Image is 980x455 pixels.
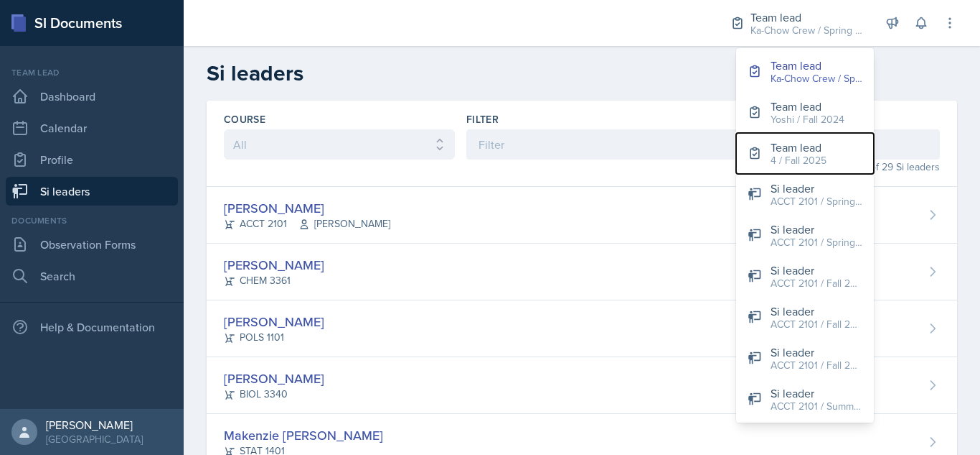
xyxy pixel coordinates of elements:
button: Si leader ACCT 2101 / Spring 2025 [736,215,874,256]
a: Profile [6,145,178,174]
div: Ka-Chow Crew / Spring 2025 [750,23,865,38]
a: [PERSON_NAME] BIOL 3340 [207,357,957,414]
div: Yoshi / Fall 2024 [771,112,844,127]
a: [PERSON_NAME] ACCT 2101[PERSON_NAME] [207,187,957,244]
div: ACCT 2101 / Summer 2024 [771,399,862,414]
div: CHEM 3361 [224,273,324,288]
div: POLS 1101 [224,330,324,345]
div: Team lead [771,98,844,115]
label: Filter [466,112,499,127]
div: [PERSON_NAME] [224,369,324,388]
button: Team lead 4 / Fall 2025 [736,133,874,174]
div: ACCT 2101 / Fall 2025 [771,358,862,373]
div: Si leader [771,303,862,320]
div: BIOL 3340 [224,387,324,402]
div: Documents [6,214,178,227]
div: Si leader [771,385,862,402]
div: Team lead [771,57,862,74]
a: Observation Forms [6,230,178,259]
div: [PERSON_NAME] [224,312,324,331]
div: Makenzie [PERSON_NAME] [224,426,383,445]
div: [PERSON_NAME] [224,255,324,275]
div: Si leader [771,344,862,361]
button: Team lead Ka-Chow Crew / Spring 2025 [736,51,874,92]
div: [GEOGRAPHIC_DATA] [46,432,143,446]
div: Team lead [771,139,826,156]
a: Search [6,262,178,290]
div: Si leader [771,221,862,238]
button: Si leader ACCT 2101 / Fall 2025 [736,338,874,379]
div: [PERSON_NAME] [224,198,390,218]
a: [PERSON_NAME] POLS 1101 [207,300,957,357]
div: ACCT 2101 [224,216,390,231]
button: Si leader ACCT 2101 / Spring 2024 [736,174,874,215]
div: Si leader [771,262,862,279]
div: Ka-Chow Crew / Spring 2025 [771,71,862,86]
div: Team lead [6,66,178,79]
a: Calendar [6,114,178,142]
input: Filter [466,129,940,160]
span: [PERSON_NAME] [298,216,390,231]
label: Course [224,112,265,127]
button: Si leader ACCT 2101 / Fall 2024 [736,256,874,297]
a: Dashboard [6,82,178,111]
div: Si leader [771,180,862,197]
div: Team lead [750,9,865,26]
div: 4 / Fall 2025 [771,153,826,168]
h2: Si leaders [207,60,957,86]
div: ACCT 2101 / Fall 2023 [771,317,862,332]
div: [PERSON_NAME] [46,418,143,432]
div: ACCT 2101 / Spring 2025 [771,235,862,250]
div: Showing 29 of 29 Si leaders [466,160,940,175]
button: Team lead Yoshi / Fall 2024 [736,92,874,133]
div: ACCT 2101 / Fall 2024 [771,276,862,291]
a: Si leaders [6,177,178,206]
a: [PERSON_NAME] CHEM 3361 [207,244,957,300]
button: Si leader ACCT 2101 / Fall 2023 [736,297,874,338]
button: Si leader ACCT 2101 / Summer 2024 [736,379,874,420]
div: Help & Documentation [6,313,178,341]
div: ACCT 2101 / Spring 2024 [771,194,862,209]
